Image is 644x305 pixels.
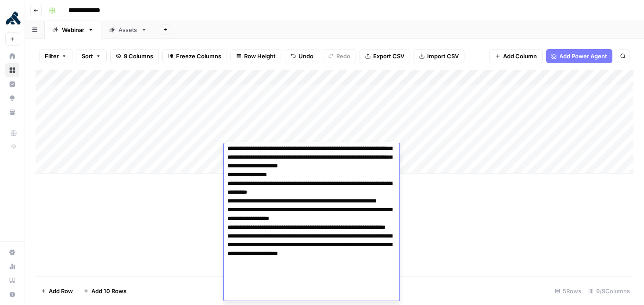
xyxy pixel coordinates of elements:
span: Sort [82,52,93,60]
button: Sort [76,49,107,63]
a: Opportunities [5,91,19,105]
a: Browse [5,63,19,77]
div: 9/9 Columns [585,284,633,298]
a: Usage [5,259,19,273]
button: Help + Support [5,287,19,301]
span: Row Height [244,52,276,60]
span: Freeze Columns [176,52,221,60]
span: 9 Columns [124,52,153,60]
button: 9 Columns [110,49,159,63]
span: Redo [336,52,350,60]
button: Add Column [489,49,543,63]
button: Undo [285,49,319,63]
button: Add 10 Rows [78,284,132,298]
a: Home [5,49,19,63]
a: Insights [5,77,19,91]
button: Export CSV [360,49,410,63]
button: Add Row [36,284,78,298]
img: Kong Logo [5,10,21,26]
span: Export CSV [373,52,404,60]
span: Import CSV [427,52,459,60]
button: Filter [39,49,72,63]
span: Filter [45,52,59,60]
a: Your Data [5,105,19,119]
button: Add Power Agent [546,49,612,63]
span: Add Column [503,52,537,60]
a: Settings [5,245,19,259]
div: Webinar [62,25,84,34]
button: Import CSV [414,49,464,63]
span: Add Power Agent [559,52,607,60]
a: Learning Hub [5,273,19,287]
div: 5 Rows [551,284,585,298]
div: Assets [119,25,137,34]
span: Add Row [49,287,73,295]
button: Row Height [230,49,281,63]
a: Assets [101,21,155,39]
button: Freeze Columns [162,49,227,63]
span: Add 10 Rows [91,287,126,295]
a: Webinar [45,21,101,39]
button: Redo [323,49,356,63]
span: Undo [299,52,313,60]
button: Workspace: Kong [5,7,19,29]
